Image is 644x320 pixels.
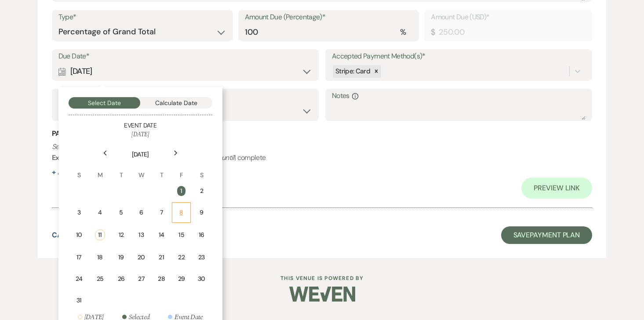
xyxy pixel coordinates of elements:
[137,230,145,240] div: 13
[335,67,370,76] span: Stripe: Card
[158,208,165,217] div: 7
[431,11,586,24] label: Amount Due (USD)*
[222,153,234,162] i: until
[137,274,145,284] div: 27
[158,230,165,240] div: 14
[152,160,171,180] th: T
[197,253,206,262] div: 23
[197,274,206,284] div: 30
[400,26,406,38] div: %
[332,90,586,102] label: Notes
[52,232,80,239] button: Cancel
[58,11,226,24] label: Type*
[95,229,105,240] div: 11
[431,26,435,38] div: $
[137,253,145,262] div: 20
[75,274,83,284] div: 24
[95,274,105,284] div: 25
[158,253,165,262] div: 21
[69,130,212,139] h6: [DATE]
[245,11,413,24] label: Amount Due (Percentage)*
[178,230,185,240] div: 15
[117,274,125,284] div: 26
[117,230,125,240] div: 12
[178,253,185,262] div: 22
[112,160,131,180] th: T
[52,153,79,162] b: Example
[52,169,106,176] button: + AddReminder
[197,230,206,240] div: 16
[52,141,593,164] p: : weekly | | 2 | months | before event date | | complete
[52,129,593,138] h3: Payment Reminder
[75,296,83,305] div: 31
[197,208,206,217] div: 9
[289,279,355,309] img: Weven Logo
[75,230,83,240] div: 10
[131,160,151,180] th: W
[192,160,211,180] th: S
[501,226,593,244] button: SavePayment Plan
[58,50,312,63] label: Due Date*
[158,274,165,284] div: 28
[69,97,141,109] button: Select Date
[140,97,212,109] button: Calculate Date
[95,208,105,217] div: 4
[521,178,592,199] a: Preview Link
[52,142,130,151] i: Set reminders for this task.
[75,253,83,262] div: 17
[178,274,185,284] div: 29
[137,208,145,217] div: 6
[95,253,105,262] div: 18
[197,186,206,196] div: 2
[89,160,111,180] th: M
[69,160,88,180] th: S
[178,208,185,217] div: 8
[75,208,83,217] div: 3
[172,160,191,180] th: F
[117,253,125,262] div: 19
[177,186,186,196] div: 1
[69,121,212,130] h5: Event Date
[117,208,125,217] div: 5
[69,139,211,159] th: [DATE]
[332,50,586,63] label: Accepted Payment Method(s)*
[58,63,312,80] div: [DATE]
